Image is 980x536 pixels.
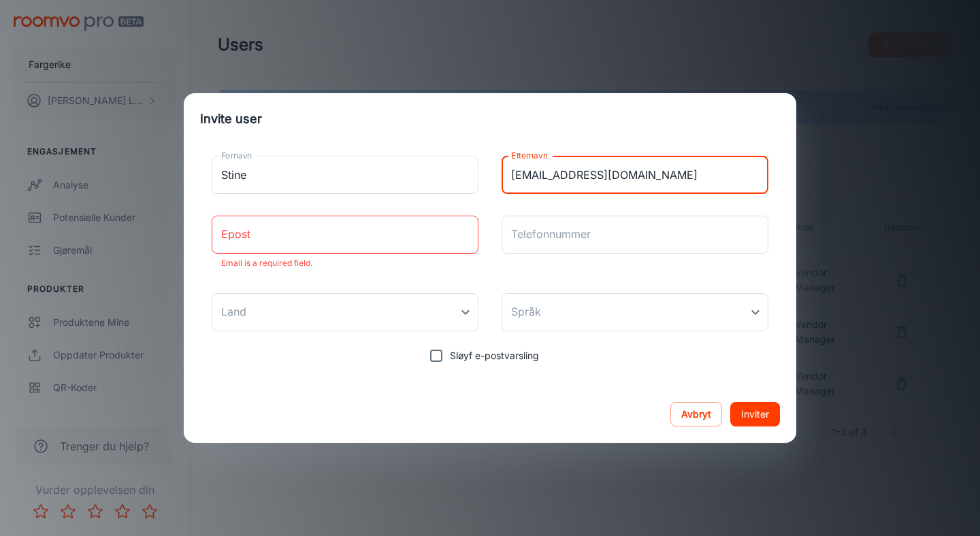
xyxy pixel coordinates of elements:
p: Email is a required field. [221,255,469,271]
span: Sløyf e-postvarsling [450,348,539,363]
button: Inviter [730,402,780,426]
label: Fornavn [221,150,252,161]
h2: Invite user [184,93,796,145]
label: Etternavn [511,150,547,161]
button: Avbryt [670,402,722,426]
